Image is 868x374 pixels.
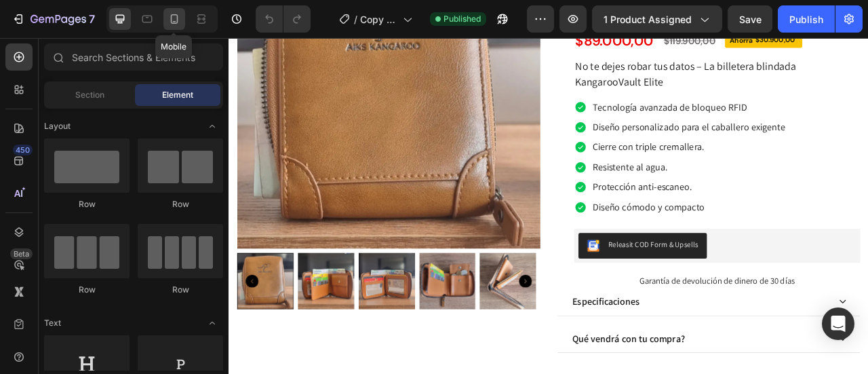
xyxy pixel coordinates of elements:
span: No te dejes robar tus datos – La billetera blindada KangarooVault Elite [441,26,722,65]
div: Row [138,198,223,210]
button: Save [728,5,772,33]
span: Diseño cómodo y compacto [463,207,606,223]
button: Carousel Back Arrow [21,301,37,317]
span: Toggle open [201,312,223,334]
div: Releasit COD Form & Upsells [483,256,597,270]
div: Row [44,284,130,296]
div: Open Intercom Messenger [822,307,854,340]
div: 450 [13,145,33,155]
button: Carousel Next Arrow [369,301,385,317]
img: CKKYs5695_ICEAE=.webp [456,256,472,272]
span: Protección anti-escaneo. [463,181,589,197]
span: Cierre con triple cremallera. [463,130,605,146]
span: Diseño personalizado para el caballero exigente [463,105,708,121]
span: Resistente al agua. [463,156,558,172]
span: Layout [44,120,71,132]
iframe: Design area [229,38,868,374]
div: Row [138,284,223,296]
span: Element [162,89,193,101]
div: Undo/Redo [256,5,311,33]
div: Publish [789,12,823,26]
p: 7 [89,11,95,27]
span: Especificaciones [437,326,523,342]
span: Tecnología avanzada de bloqueo RFID [463,79,659,95]
button: Releasit COD Form & Upsells [445,248,608,280]
span: Section [75,89,104,101]
div: Beta [10,248,33,259]
span: Toggle open [201,115,223,137]
span: Text [44,317,61,329]
span: Garantía de devolución de dinero de 30 días [523,301,721,316]
span: Save [739,14,762,25]
button: 7 [5,5,101,33]
input: Search Sections & Elements [44,43,223,71]
div: Row [44,198,130,210]
span: Published [443,13,481,25]
span: / [354,12,357,26]
span: Copy of KANGAROOVAULT ELITE-Product Page [360,12,397,26]
span: 1 product assigned [604,12,692,26]
button: 1 product assigned [592,5,722,33]
button: Publish [778,5,835,33]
